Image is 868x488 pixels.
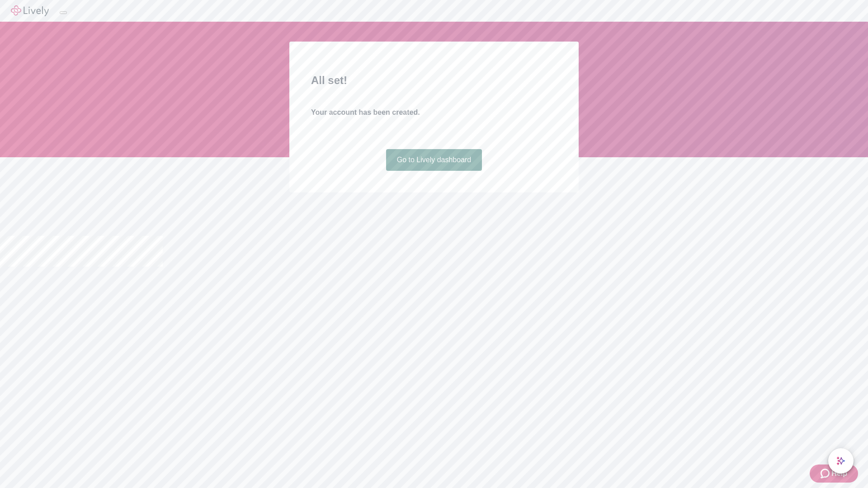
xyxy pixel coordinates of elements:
[311,72,557,89] h2: All set!
[836,456,845,465] svg: Lively AI Assistant
[60,11,67,14] button: Log out
[831,468,847,479] span: Help
[821,468,831,479] svg: Zendesk support icon
[810,465,858,483] button: Zendesk support iconHelp
[828,448,854,474] button: chat
[311,107,557,118] h4: Your account has been created.
[386,149,482,171] a: Go to Lively dashboard
[11,5,49,16] img: Lively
